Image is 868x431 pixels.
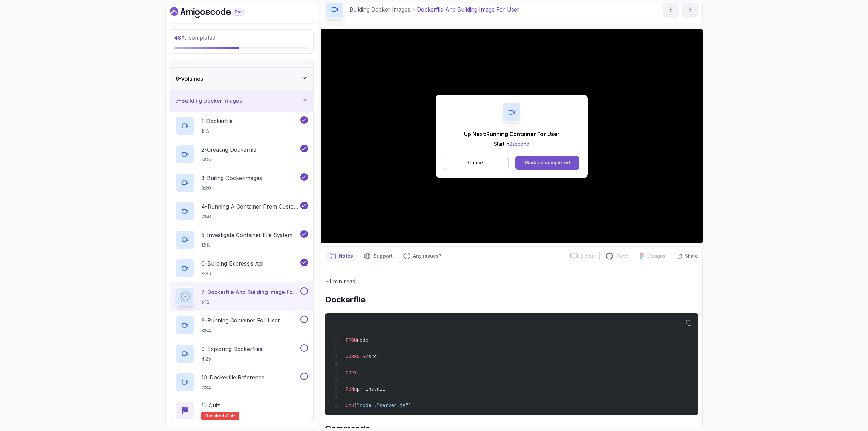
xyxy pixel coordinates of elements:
p: 2:56 [201,213,299,220]
p: 2:34 [201,384,264,391]
span: node [357,338,369,343]
p: Start in [464,141,560,148]
p: 5 - Investigate Container File System [201,231,292,239]
span: npm install [354,387,385,392]
span: FROM [346,338,357,343]
button: 2-Creating Dockerfile5:05 [176,145,308,164]
button: 6-Buliding Expressjs Api8:39 [176,259,308,278]
button: Share [671,253,698,259]
button: next content [682,1,698,18]
div: Mark as completed [525,159,570,166]
button: Support button [360,251,397,261]
p: Dockerfile And Building Image For User [417,5,519,14]
p: Slides [580,253,594,259]
p: 6 - Buliding Expressjs Api [201,259,263,268]
p: 1 - Dockerfile [201,117,233,125]
span: ] [408,403,411,408]
p: 10 - Dockerfile Reference [201,373,264,381]
span: /src [366,354,377,359]
p: 3 - Builing Dockerimages [201,174,262,182]
p: 3:20 [201,185,262,192]
span: 48 % [174,34,187,41]
button: 7-Building Docker Images [170,90,313,112]
button: Mark as completed [515,156,579,170]
span: COPY [346,370,357,376]
p: Up Next: Running Container For User [464,130,560,138]
button: Cancel [444,156,509,170]
button: 1-Dockerfile1:16 [176,116,308,135]
h3: 7 - Building Docker Images [176,97,242,105]
span: "node" [357,403,374,408]
p: 1:16 [201,128,233,135]
button: notes button [325,251,357,261]
button: 9-Exploring Dockerfiles4:25 [176,344,308,363]
p: 8 - Running Container For User [201,316,280,325]
p: 1:58 [201,242,292,249]
span: [ [354,403,357,408]
iframe: 7 - Dockerfile and Building image for user-api [321,29,703,243]
p: 11 - Quiz [201,401,220,409]
span: WORKDIR [346,354,366,359]
p: 3:54 [201,327,280,334]
p: 9 - Exploring Dockerfiles [201,345,262,353]
p: 4 - Running A Container From Custom Image [201,202,299,211]
span: "server.js" [377,403,408,408]
span: , [374,403,377,408]
span: CMD [346,403,354,408]
span: Required- [205,413,226,419]
button: 11-QuizRequired-quiz [176,401,308,420]
a: Dashboard [170,7,259,18]
span: RUN [346,387,354,392]
p: Cancel [468,159,485,166]
button: 6-Volumes [170,68,313,90]
button: 8-Running Container For User3:54 [176,316,308,335]
p: Designs [647,253,665,259]
p: 8:39 [201,270,263,277]
p: 5:12 [201,299,299,306]
button: Feedback button [399,251,446,261]
p: 5:05 [201,156,256,163]
button: previous content [663,1,679,18]
span: 8 second [509,141,529,147]
p: Building Docker Images [350,5,410,14]
p: Repo [616,253,629,259]
span: quiz [226,413,235,419]
p: Notes [339,253,353,259]
h2: Dockerfile [325,294,698,305]
button: 10-Dockerfile Reference2:34 [176,373,308,392]
h3: 6 - Volumes [176,75,203,83]
span: . . [357,370,366,376]
p: Any issues? [413,253,441,259]
span: completed [174,34,215,41]
button: 7-Dockerfile And Building Image For User5:12 [176,287,308,306]
button: 5-Investigate Container File System1:58 [176,230,308,249]
button: 4-Running A Container From Custom Image2:56 [176,202,308,221]
p: Support [373,253,393,259]
p: Share [685,253,698,259]
p: 2 - Creating Dockerfile [201,145,256,154]
button: 3-Builing Dockerimages3:20 [176,173,308,192]
p: ~1 min read [325,277,698,286]
p: 4:25 [201,356,262,363]
p: 7 - Dockerfile And Building Image For User [201,288,299,296]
